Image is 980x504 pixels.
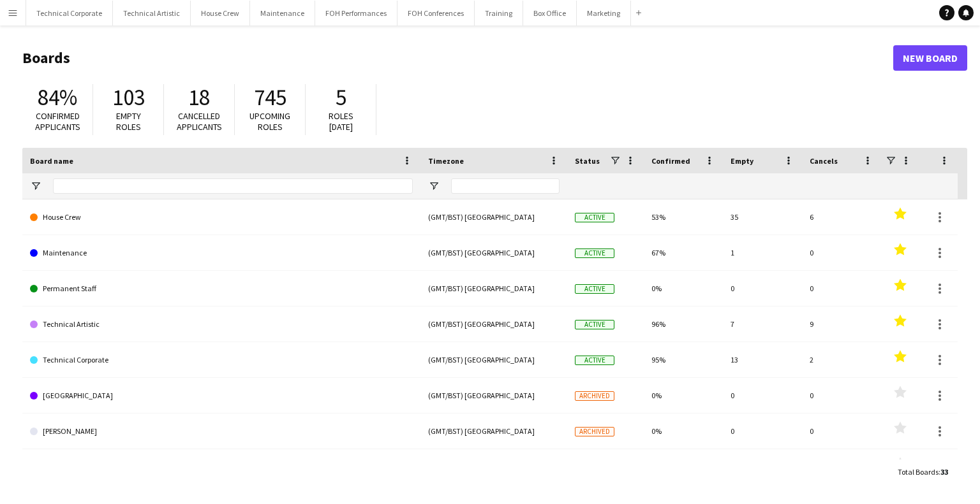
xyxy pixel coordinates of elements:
button: Training [475,1,523,25]
span: Active [575,320,614,329]
button: Box Office [523,1,577,25]
span: Active [575,284,614,294]
div: (GMT/BST) [GEOGRAPHIC_DATA] [420,414,567,449]
span: Empty [731,156,754,166]
div: 53% [644,199,723,234]
div: 34 [723,449,802,484]
a: Technical Artistic [30,306,413,342]
span: Archived [575,391,614,401]
div: (GMT/BST) [GEOGRAPHIC_DATA] [420,342,567,377]
button: Maintenance [250,1,315,25]
span: Total Boards [898,467,939,477]
button: Marketing [577,1,631,25]
div: 0 [723,271,802,306]
span: Timezone [428,156,464,166]
a: [GEOGRAPHIC_DATA] [30,378,413,414]
div: (GMT/BST) [GEOGRAPHIC_DATA] [420,306,567,342]
span: 33 [940,467,948,477]
div: (GMT/BST) [GEOGRAPHIC_DATA] [420,235,567,270]
div: 96% [644,306,723,342]
a: New Board [893,45,967,71]
span: 103 [112,83,145,112]
span: 18 [188,83,210,112]
span: Archived [575,427,614,436]
span: Roles [DATE] [329,110,353,133]
div: (GMT/BST) [GEOGRAPHIC_DATA] [420,199,567,234]
div: 6 [802,199,881,234]
span: Empty roles [116,110,141,133]
span: Status [575,156,600,166]
h1: Boards [22,48,893,68]
a: [PERSON_NAME] [30,414,413,449]
div: : [898,459,948,484]
div: 13 [723,342,802,377]
a: Maintenance [30,235,413,271]
button: Technical Corporate [26,1,113,25]
span: 745 [254,83,286,112]
span: Cancelled applicants [177,110,222,133]
div: 67% [644,235,723,270]
div: 95% [644,342,723,377]
div: 0 [723,414,802,449]
div: 35 [723,199,802,234]
div: 1 [723,235,802,270]
div: 0 [802,271,881,306]
a: House Crew [30,199,413,235]
span: Confirmed applicants [35,110,80,133]
span: 84% [38,83,77,112]
span: 5 [336,83,346,112]
div: 0% [644,378,723,413]
div: 2 [802,342,881,377]
div: 7 [723,306,802,342]
div: 0 [802,235,881,270]
a: Permanent Staff [30,271,413,306]
div: (GMT/BST) [GEOGRAPHIC_DATA] [420,449,567,484]
button: Open Filter Menu [30,180,41,192]
span: Confirmed [651,156,690,166]
div: 0 [802,449,881,484]
span: Active [575,356,614,365]
button: FOH Conferences [397,1,475,25]
div: (GMT/BST) [GEOGRAPHIC_DATA] [420,271,567,306]
a: Technical Corporate [30,342,413,378]
button: Open Filter Menu [428,180,440,192]
div: 0% [644,271,723,306]
div: 9 [802,306,881,342]
button: FOH Performances [315,1,397,25]
span: Board name [30,156,73,166]
span: Upcoming roles [249,110,290,133]
div: (GMT/BST) [GEOGRAPHIC_DATA] [420,378,567,413]
span: Active [575,213,614,222]
span: Active [575,248,614,258]
div: 0 [802,378,881,413]
div: 0 [802,414,881,449]
div: 0% [644,414,723,449]
input: Timezone Filter Input [451,178,560,194]
input: Board name Filter Input [53,178,413,194]
div: 41% [644,449,723,484]
button: Technical Artistic [113,1,191,25]
button: House Crew [191,1,250,25]
a: Box Office [30,449,413,485]
div: 0 [723,378,802,413]
span: Cancels [810,156,838,166]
